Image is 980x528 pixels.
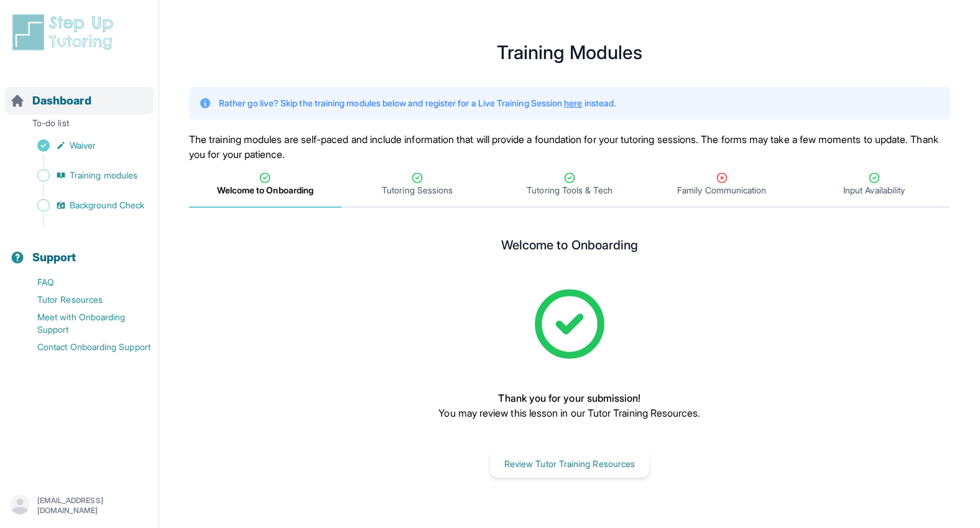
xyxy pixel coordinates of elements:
[677,184,766,197] span: Family Communication
[10,137,159,154] a: Waiver
[5,72,154,114] button: Dashboard
[5,117,154,134] p: To-do list
[10,274,159,291] a: FAQ
[32,92,91,109] span: Dashboard
[219,97,616,109] p: Rather go live? Skip the training modules below and register for a Live Training Session instead.
[10,291,159,308] a: Tutor Resources
[5,229,154,271] button: Support
[438,391,700,405] p: Thank you for your submission!
[70,169,137,182] span: Training modules
[490,450,649,478] button: Review Tutor Training Resources
[10,92,91,109] a: Dashboard
[10,494,149,517] button: [EMAIL_ADDRESS][DOMAIN_NAME]
[843,184,905,197] span: Input Availability
[189,132,950,162] p: The training modules are self-paced and include information that will provide a foundation for yo...
[10,167,159,184] a: Training modules
[382,184,453,197] span: Tutoring Sessions
[564,98,582,108] a: here
[10,12,121,52] img: logo
[189,45,950,60] h1: Training Modules
[490,457,649,470] a: Review Tutor Training Resources
[527,184,612,197] span: Tutoring Tools & Tech
[501,238,638,257] h2: Welcome to Onboarding
[70,139,96,152] span: Waiver
[189,162,950,208] nav: Tabs
[32,249,76,266] span: Support
[70,199,144,211] span: Background Check
[10,197,159,214] a: Background Check
[37,496,149,516] p: [EMAIL_ADDRESS][DOMAIN_NAME]
[10,338,159,356] a: Contact Onboarding Support
[438,405,700,420] p: You may review this lesson in our Tutor Training Resources.
[217,184,313,197] span: Welcome to Onboarding
[10,308,159,338] a: Meet with Onboarding Support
